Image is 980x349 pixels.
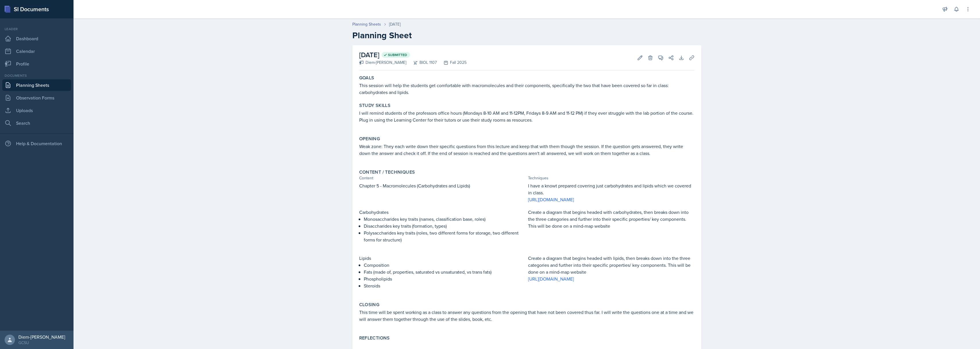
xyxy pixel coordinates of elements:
div: Diem-[PERSON_NAME] [18,334,65,340]
div: Help & Documentation [2,138,71,149]
p: Polysaccharides key traits (roles, two different forms for storage, two different forms for struc... [364,229,526,243]
div: BIOL 1107 [406,60,437,66]
label: Opening [359,136,380,142]
p: Composition [364,262,526,269]
a: Uploads [2,105,71,116]
h2: Planning Sheet [352,30,701,41]
a: [URL][DOMAIN_NAME] [528,276,574,282]
p: Phospholipids [364,275,526,282]
a: Planning Sheets [2,79,71,91]
label: Closing [359,302,380,308]
p: Steroids [364,282,526,289]
p: Chapter 5 - Macromolecules (Carbohydrates and Lipids) [359,182,526,189]
p: Carbohydrates [359,209,526,216]
a: Dashboard [2,33,71,44]
div: Techniques [528,175,695,181]
p: Create a diagram that begins headed with lipids, then breaks down into the three categories and f... [528,255,695,275]
div: Content [359,175,526,181]
div: Diem-[PERSON_NAME] [359,60,406,66]
a: [URL][DOMAIN_NAME] [528,196,574,203]
label: Content / Techniques [359,169,415,175]
p: Monosaccharides key traits (names, classification base, roles) [364,216,526,223]
p: Fats (made of, properties, saturated vs unsaturated, vs trans fats) [364,269,526,275]
p: Create a diagram that begins headed with carbohydrates, then breaks down into the three categorie... [528,209,695,229]
a: Planning Sheets [352,21,381,27]
div: Leader [2,26,71,32]
p: I will remind students of the professors office hours (Mondays 8-10 AM and 11-12PM, Fridays 8-9 A... [359,110,695,123]
a: Profile [2,58,71,70]
div: [DATE] [389,21,401,27]
p: Lipids [359,255,526,262]
p: This session will help the students get comfortable with macromolecules and their components, spe... [359,82,695,96]
label: Study Skills [359,103,391,108]
p: I have a knowt prepared covering just carbohydrates and lipids which we covered in class. [528,182,695,196]
p: Weak zone: They each write down their specific questions from this lecture and keep that with the... [359,143,695,157]
label: Reflections [359,335,390,341]
span: Submitted [388,53,407,57]
p: Disaccharides key traits (formation, types) [364,223,526,229]
a: Observation Forms [2,92,71,103]
h2: [DATE] [359,50,467,60]
a: Calendar [2,45,71,57]
a: Search [2,117,71,129]
label: Goals [359,75,374,81]
div: Fall 2025 [437,60,467,66]
div: GCSU [18,340,65,346]
p: This time will be spent working as a class to answer any questions from the opening that have not... [359,309,695,323]
div: Documents [2,73,71,78]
